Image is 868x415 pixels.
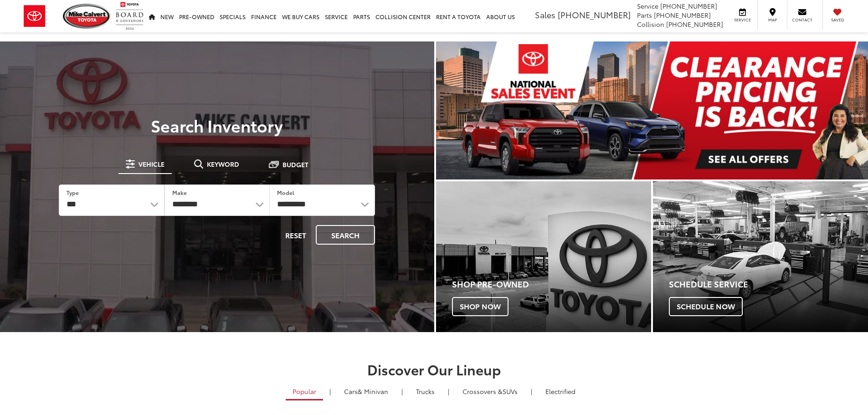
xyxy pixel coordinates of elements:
span: [PHONE_NUMBER] [654,10,711,20]
div: Toyota [653,181,868,332]
span: [PHONE_NUMBER] [660,1,717,10]
span: Contact [792,17,812,23]
label: Model [277,189,294,196]
a: SUVs [456,384,524,399]
h2: Discover Our Lineup [113,362,755,377]
h4: Schedule Service [669,280,868,289]
span: Service [637,1,658,10]
span: Map [762,17,782,23]
span: Saved [827,17,847,23]
span: Vehicle [139,161,164,167]
span: Sales [535,9,555,20]
li: | [327,387,333,396]
a: Cars [337,384,395,399]
button: Reset [277,225,314,245]
label: Type [67,189,79,196]
a: Popular [286,384,323,400]
span: Collision [637,20,664,29]
label: Make [172,189,187,196]
div: Toyota [436,181,651,332]
li: | [446,387,452,396]
span: Budget [282,161,308,168]
h4: Shop Pre-Owned [452,280,651,289]
li: | [529,387,534,396]
span: [PHONE_NUMBER] [666,20,723,29]
button: Search [316,225,375,245]
span: Crossovers & [462,387,503,396]
span: Keyword [207,161,239,167]
a: Shop Pre-Owned Shop Now [436,181,651,332]
span: Parts [637,10,652,20]
span: Service [732,17,753,23]
span: [PHONE_NUMBER] [558,9,631,20]
span: & Minivan [358,387,388,396]
a: Schedule Service Schedule Now [653,181,868,332]
span: Schedule Now [669,297,743,316]
span: Shop Now [452,297,508,316]
h3: Search Inventory [38,116,396,134]
a: Electrified [539,384,582,399]
img: Mike Calvert Toyota [63,4,111,29]
a: Trucks [409,384,442,399]
li: | [399,387,405,396]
